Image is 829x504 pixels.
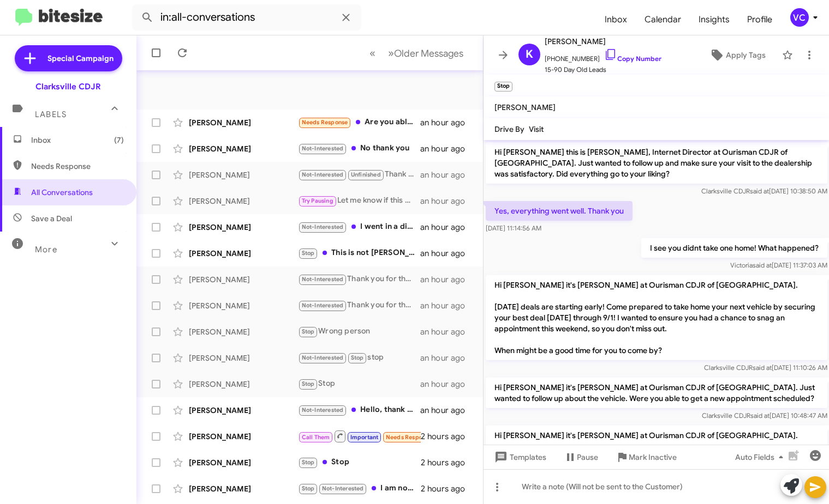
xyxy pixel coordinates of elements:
[381,42,470,64] button: Next
[302,354,344,361] span: Not-Interested
[189,457,298,468] div: [PERSON_NAME]
[596,4,636,35] a: Inbox
[15,45,122,71] a: Special Campaign
[690,4,738,35] a: Insights
[189,326,298,337] div: [PERSON_NAME]
[604,54,661,63] a: Copy Number
[421,483,474,494] div: 2 hours ago
[577,447,598,467] span: Pause
[351,354,364,361] span: Stop
[189,274,298,285] div: [PERSON_NAME]
[350,434,379,441] span: Important
[298,351,420,364] div: stop
[790,8,809,27] div: VC
[302,380,315,387] span: Stop
[738,4,781,35] a: Profile
[545,35,661,48] span: [PERSON_NAME]
[484,447,555,467] button: Templates
[545,64,661,75] span: 15-90 Day Old Leads
[420,117,474,128] div: an hour ago
[298,456,421,469] div: Stop
[31,135,124,145] span: Inbox
[302,250,315,257] span: Stop
[420,274,474,285] div: an hour ago
[302,406,344,414] span: Not-Interested
[298,168,420,181] div: Thank you fort he update.
[363,42,382,64] button: Previous
[369,46,375,60] span: «
[302,434,330,441] span: Call Them
[298,325,420,338] div: Wrong person
[421,457,474,468] div: 2 hours ago
[735,447,788,467] span: Auto Fields
[394,47,463,59] span: Older Messages
[189,300,298,311] div: [PERSON_NAME]
[35,245,57,254] span: More
[420,326,474,337] div: an hour ago
[494,102,556,112] span: [PERSON_NAME]
[189,169,298,180] div: [PERSON_NAME]
[298,195,420,207] div: Let me know if this weekend work best.
[302,197,333,204] span: Try Pausing
[486,201,633,221] p: Yes, everything went well. Thank you
[189,143,298,154] div: [PERSON_NAME]
[420,222,474,233] div: an hour ago
[363,42,470,64] nav: Page navigation example
[298,299,420,312] div: Thank you for the update.
[386,434,432,441] span: Needs Response
[298,429,421,443] div: What steps
[752,261,771,269] span: said at
[302,145,344,152] span: Not-Interested
[750,411,769,420] span: said at
[486,378,827,408] p: Hi [PERSON_NAME] it's [PERSON_NAME] at Ourisman CDJR of [GEOGRAPHIC_DATA]. Just wanted to follow ...
[701,411,827,420] span: Clarksville CDJR [DATE] 10:48:47 AM
[607,447,685,467] button: Mark Inactive
[31,213,72,224] span: Save a Deal
[420,248,474,259] div: an hour ago
[726,45,766,65] span: Apply Tags
[388,46,394,60] span: »
[47,53,114,64] span: Special Campaign
[189,379,298,390] div: [PERSON_NAME]
[486,142,827,184] p: Hi [PERSON_NAME] this is [PERSON_NAME], Internet Director at Ourisman CDJR of [GEOGRAPHIC_DATA]. ...
[420,300,474,311] div: an hour ago
[545,48,661,64] span: [PHONE_NUMBER]
[701,187,827,195] span: Clarksville CDJR [DATE] 10:38:50 AM
[529,124,544,134] span: Visit
[302,223,344,230] span: Not-Interested
[749,187,768,195] span: said at
[486,224,541,232] span: [DATE] 11:14:56 AM
[298,116,420,129] div: Are you able to beat that?
[420,379,474,390] div: an hour ago
[420,405,474,416] div: an hour ago
[420,169,474,180] div: an hour ago
[302,119,348,126] span: Needs Response
[189,117,298,128] div: [PERSON_NAME]
[298,404,420,416] div: Hello, thank you, but I have already purchased a jeep grand Cherokee for another dealership. Have...
[698,45,777,65] button: Apply Tags
[35,110,67,119] span: Labels
[420,353,474,363] div: an hour ago
[302,459,315,466] span: Stop
[486,275,827,360] p: Hi [PERSON_NAME] it's [PERSON_NAME] at Ourisman CDJR of [GEOGRAPHIC_DATA]. [DATE] deals are start...
[298,482,421,495] div: I am not interested!
[322,485,364,492] span: Not-Interested
[421,431,474,442] div: 2 hours ago
[189,483,298,494] div: [PERSON_NAME]
[302,485,315,492] span: Stop
[189,248,298,259] div: [PERSON_NAME]
[555,447,607,467] button: Pause
[298,247,420,259] div: This is not [PERSON_NAME]..please do not text again
[494,124,524,134] span: Drive By
[641,238,827,258] p: I see you didnt take one home! What happened?
[730,261,827,269] span: Victoria [DATE] 11:37:03 AM
[298,142,420,155] div: No thank you
[302,276,344,283] span: Not-Interested
[298,378,420,390] div: Stop
[31,161,124,172] span: Needs Response
[189,431,298,442] div: [PERSON_NAME]
[302,171,344,178] span: Not-Interested
[302,328,315,335] span: Stop
[420,196,474,207] div: an hour ago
